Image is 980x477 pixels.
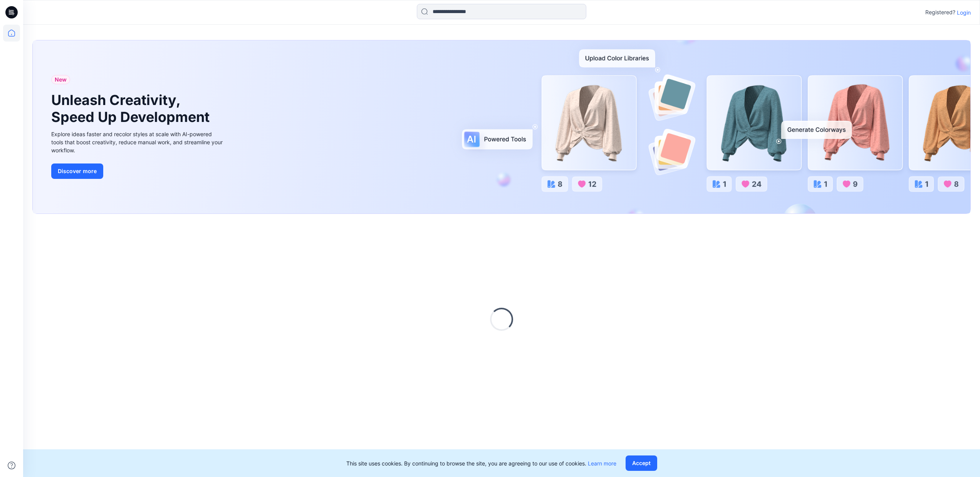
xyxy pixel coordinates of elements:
[588,460,616,467] a: Learn more
[51,130,225,154] div: Explore ideas faster and recolor styles at scale with AI-powered tools that boost creativity, red...
[626,455,657,471] button: Accept
[346,459,616,467] p: This site uses cookies. By continuing to browse the site, you are agreeing to our use of cookies.
[925,8,955,17] p: Registered?
[51,163,225,179] a: Discover more
[957,8,971,17] p: Login
[55,75,67,84] span: New
[51,92,213,125] h1: Unleash Creativity, Speed Up Development
[51,163,103,179] button: Discover more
